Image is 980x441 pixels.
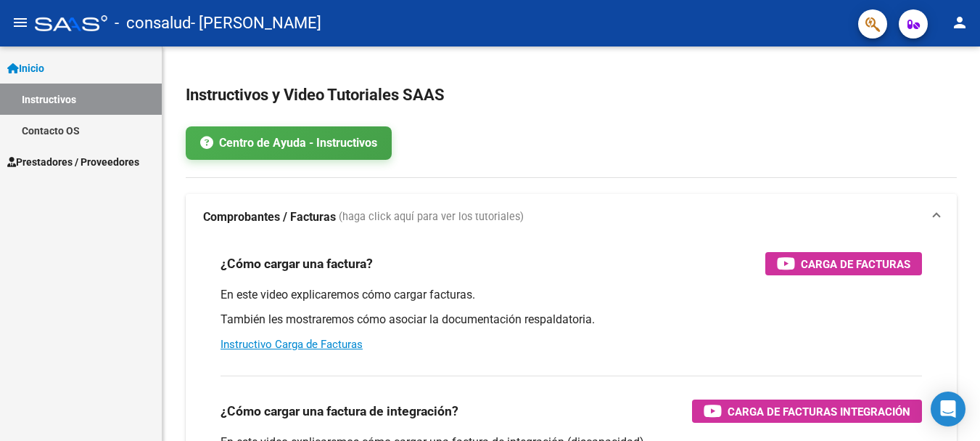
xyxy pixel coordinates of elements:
a: Centro de Ayuda - Instructivos [186,126,392,160]
h3: ¿Cómo cargar una factura? [221,254,373,274]
button: Carga de Facturas [765,252,922,275]
span: Carga de Facturas [801,255,910,273]
p: También les mostraremos cómo asociar la documentación respaldatoria. [221,312,922,328]
span: Carga de Facturas Integración [728,402,910,421]
span: - [PERSON_NAME] [191,7,321,39]
span: Inicio [7,60,44,76]
span: Prestadores / Proveedores [7,154,139,170]
mat-icon: person [951,14,968,31]
a: Instructivo Carga de Facturas [221,338,363,351]
h2: Instructivos y Video Tutoriales SAAS [186,81,957,109]
strong: Comprobantes / Facturas [203,209,336,225]
p: En este video explicaremos cómo cargar facturas. [221,287,922,303]
span: - consalud [115,7,191,39]
button: Carga de Facturas Integración [692,400,922,423]
mat-expansion-panel-header: Comprobantes / Facturas (haga click aquí para ver los tutoriales) [186,194,957,240]
span: (haga click aquí para ver los tutoriales) [339,209,524,225]
h3: ¿Cómo cargar una factura de integración? [221,401,458,421]
div: Open Intercom Messenger [931,392,965,426]
mat-icon: menu [12,14,29,31]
